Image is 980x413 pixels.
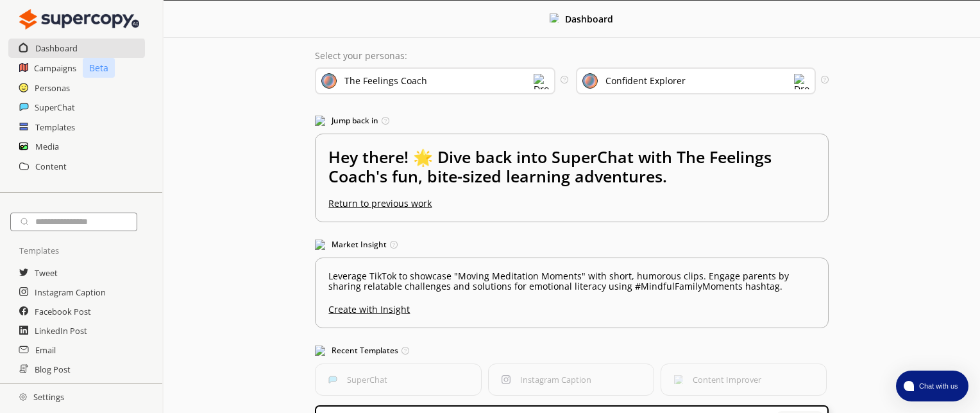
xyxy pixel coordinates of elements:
h3: Recent Templates [315,341,828,360]
img: Brand Icon [321,73,337,89]
img: SuperChat [328,375,337,384]
h3: Market Insight [315,235,828,254]
a: Dashboard [35,39,78,58]
a: Instagram Caption [35,283,106,302]
button: Instagram CaptionInstagram Caption [488,364,654,396]
img: Tooltip Icon [390,241,398,249]
a: Templates [35,118,75,137]
a: Content [35,157,67,176]
button: atlas-launcher [896,371,968,401]
a: SuperChat [35,98,75,117]
img: Jump Back In [315,116,325,126]
h3: Jump back in [315,111,828,130]
img: Instagram Caption [502,375,511,384]
div: Confident Explorer [605,76,686,86]
img: Tooltip Icon [561,76,568,83]
img: Close [19,393,27,401]
a: Email [35,340,56,360]
img: Tooltip Icon [382,117,389,125]
img: Close [550,13,559,22]
img: Popular Templates [315,346,325,356]
button: SuperChatSuperChat [315,364,481,396]
a: Blog Post [35,360,71,379]
u: Return to previous work [328,197,432,209]
p: Beta [83,58,115,78]
b: Dashboard [565,13,613,25]
p: Leverage TikTok to showcase "Moving Meditation Moments" with short, humorous clips. Engage parent... [328,271,815,292]
span: Chat with us [914,381,961,391]
p: Select your personas: [315,51,828,61]
a: Newsletter [35,379,76,398]
div: The Feelings Coach [344,76,427,86]
img: Audience Icon [582,73,598,89]
a: Tweet [35,263,58,283]
img: Market Insight [315,240,325,250]
img: Content Improver [674,375,683,384]
h2: Hey there! 🌟 Dive back into SuperChat with The Feelings Coach's fun, bite-sized learning adventures. [328,147,815,198]
a: Personas [35,78,70,98]
img: Tooltip Icon [821,76,828,83]
img: Tooltip Icon [401,347,409,355]
img: Close [19,6,139,32]
a: Media [35,137,59,156]
a: Facebook Post [35,302,91,321]
img: Dropdown Icon [794,74,809,89]
u: Create with Insight [328,298,815,315]
a: LinkedIn Post [35,321,87,340]
a: Campaigns [34,58,76,78]
img: Dropdown Icon [534,74,549,89]
button: Content ImproverContent Improver [661,364,827,396]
